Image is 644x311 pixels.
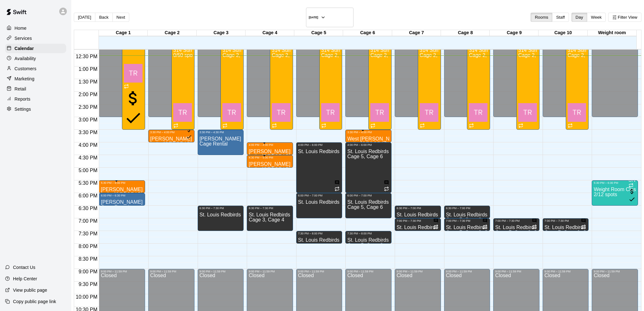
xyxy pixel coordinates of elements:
div: 3:30 PM – 4:30 PM: Dennis Cosgrove [198,130,244,155]
img: 314 Staff [568,103,586,122]
div: 7:00 PM – 7:30 PM: St. Louis Redbirds [493,218,539,231]
div: 6:30 PM – 7:00 PM: St. Louis Redbirds [444,206,490,218]
button: [DATE] [74,13,95,22]
div: 314 Staff [518,103,537,123]
span: 314 Staff [272,103,290,123]
div: 5:30 PM – 6:00 PM: Chet Guess Jr. [99,180,145,193]
div: 6:00 PM – 6:30 PM: Cody Michael [99,193,145,206]
img: 314 Staff [518,103,537,122]
div: 314 Staff [568,103,586,123]
div: 5:30 PM – 6:30 PM [594,181,636,184]
span: Indiv. [GEOGRAPHIC_DATA] [249,154,315,159]
span: Recurring event [518,123,523,128]
span: Recurring event [124,84,129,89]
span: 314 Staff [321,103,340,123]
button: Day [571,13,587,22]
div: Cage 3 [197,30,245,36]
div: Cage 5 [294,30,343,36]
span: Cage 7, Cage 8, Cage 9, Cage 10 [545,230,621,235]
div: 4:30 PM – 5:00 PM: Beckett Martin [247,155,293,168]
span: All customers have paid [628,190,635,204]
span: Indiv. [GEOGRAPHIC_DATA] [347,141,413,146]
div: 7:30 PM – 8:00 PM: St. Louis Redbirds [296,231,342,244]
span: Recurring event [469,123,474,128]
span: Recurring event [370,123,375,128]
span: 1:00 PM [77,66,99,72]
img: 314 Staff [124,64,143,83]
p: Help Center [13,276,37,282]
span: Recurring event [335,186,340,191]
a: Services [5,34,66,43]
img: 314 Staff [321,103,340,122]
span: Cage 3, Cage 4 [249,217,284,222]
span: Cage 2, Cage 3, Cage 4, Cage 5, Cage 6, Cage 7, Cage 8, Cage 9, Cage 10 [370,53,543,58]
span: 0/50 spots filled [173,53,197,58]
a: Home [5,23,66,33]
div: 9:00 PM – 11:59 PM [446,270,488,273]
span: 5:00 PM [77,168,99,173]
div: 3:30 PM – 4:00 PM: West Hrabosky [345,130,392,142]
span: Cage 7, Cage 8 [446,217,481,222]
div: 3:30 PM – 4:00 PM: Thomas Wilkinson [148,130,194,142]
div: 9:00 PM – 11:59 PM [545,270,587,273]
p: Copy public page link [13,298,56,305]
a: Customers [5,64,66,73]
div: 7:00 PM – 7:30 PM [397,219,439,222]
div: Reports [5,94,66,104]
button: Next [112,13,129,22]
span: All customers have paid [124,103,143,128]
div: Weight room [588,30,636,36]
span: 10:00 PM [74,294,99,300]
a: Calendar [5,44,66,53]
img: 314 Staff [420,103,438,122]
span: 9:30 PM [77,282,99,287]
span: 2:30 PM [77,104,99,110]
p: View public page [13,287,47,293]
div: 12:00 PM – 3:30 PM: 314 Summer Camp | Week 10 (Afternoon) [319,41,342,130]
span: 3:30 PM [77,130,99,135]
div: 314 Staff [173,103,192,123]
p: Contact Us [13,264,35,271]
h6: [DATE] [309,16,318,19]
div: 9:00 PM – 11:59 PM [101,270,143,273]
span: 2/12 spots filled [594,192,617,197]
span: 12:30 PM [74,54,99,59]
span: All customers have paid [186,128,192,141]
div: 7:30 PM – 8:00 PM: St. Louis Redbirds [345,231,392,244]
span: Cage 5, Cage 6 [347,154,383,159]
span: 7:00 PM [77,218,99,224]
button: Rooms [531,13,552,22]
a: Marketing [5,74,66,84]
svg: Has notes [433,218,438,223]
div: 6:30 PM – 7:30 PM: St. Louis Redbirds [247,206,293,231]
div: Cage 10 [539,30,587,36]
div: Cage 9 [490,30,539,36]
div: Retail [5,84,66,94]
span: Cage Rental [101,204,129,210]
div: 12:00 PM – 3:30 PM: 314 Summer Camp | Week 10 (Afternoon) [368,41,392,130]
div: 12:00 PM – 3:30 PM: 314 Summer Camp | Week 10 (Afternoon) [516,41,539,130]
div: 6:00 PM – 7:00 PM [298,194,341,197]
img: 314 Staff [173,103,192,122]
div: 4:00 PM – 4:30 PM: Dillon Ponder [247,142,293,155]
div: 314 Staff [469,103,488,123]
div: 314 Staff [370,103,389,123]
div: 4:00 PM – 6:00 PM: St. Louis Redbirds [296,142,342,193]
div: 9:00 PM – 11:59 PM [397,270,439,273]
span: 4:30 PM [77,155,99,160]
div: 6:30 PM – 7:30 PM: St. Louis Redbirds [198,206,244,231]
button: Week [587,13,606,22]
div: 12:00 PM – 3:30 PM: 314 Summer Camp | Week 10 (Afternoon) [171,41,194,130]
p: Home [15,25,27,31]
a: Availability [5,54,66,63]
div: 9:00 PM – 11:59 PM [347,270,390,273]
div: 9:00 PM – 11:59 PM [150,270,193,273]
svg: Has notes [384,180,389,185]
span: Cage Rental [200,141,228,146]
